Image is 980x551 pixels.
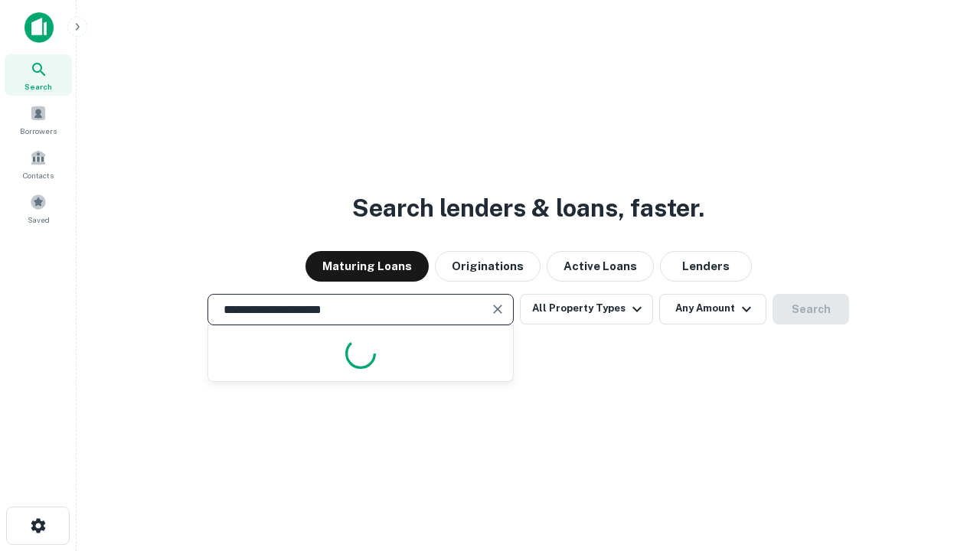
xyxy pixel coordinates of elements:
[23,169,54,181] span: Contacts
[24,80,52,93] span: Search
[903,429,980,502] iframe: Chat Widget
[659,294,766,324] button: Any Amount
[305,251,429,282] button: Maturing Loans
[520,294,653,324] button: All Property Types
[487,298,508,320] button: Clear
[28,214,50,226] span: Saved
[5,143,72,184] a: Contacts
[547,251,654,282] button: Active Loans
[435,251,541,282] button: Originations
[352,190,704,227] h3: Search lenders & loans, faster.
[5,187,72,229] a: Saved
[660,251,752,282] button: Lenders
[5,54,72,96] a: Search
[20,125,57,137] span: Borrowers
[24,12,54,43] img: capitalize-icon.png
[5,99,72,140] a: Borrowers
